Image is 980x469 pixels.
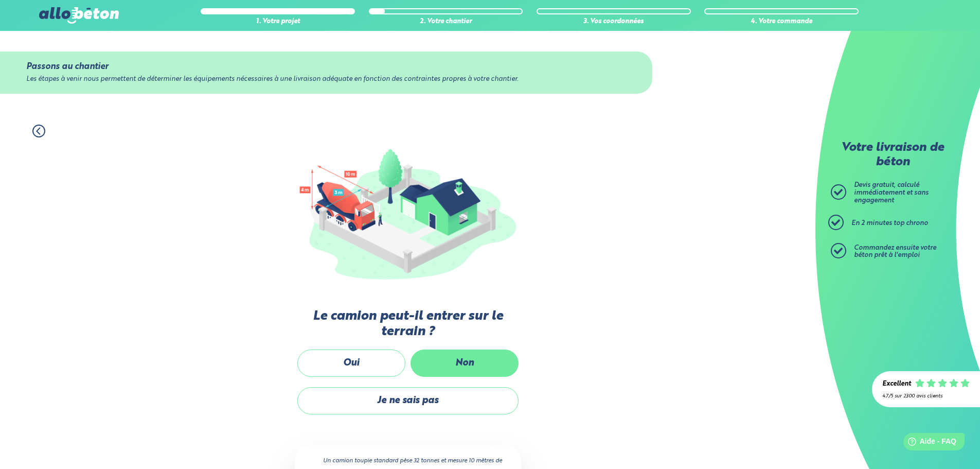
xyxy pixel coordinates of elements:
div: 3. Vos coordonnées [537,18,691,26]
div: 4. Votre commande [704,18,859,26]
iframe: Help widget launcher [888,429,969,458]
div: 1. Votre projet [201,18,355,26]
label: Oui [297,350,405,377]
div: Passons au chantier [26,62,627,72]
p: Votre livraison de béton [833,141,952,169]
div: Les étapes à venir nous permettent de déterminer les équipements nécessaires à une livraison adéq... [26,76,627,83]
div: Excellent [882,380,911,388]
span: Commandez ensuite votre béton prêt à l'emploi [854,245,936,259]
label: Je ne sais pas [297,387,519,414]
span: Devis gratuit, calculé immédiatement et sans engagement [854,182,929,203]
span: En 2 minutes top chrono [851,220,928,227]
div: 2. Votre chantier [369,18,523,26]
div: 4.7/5 sur 2300 avis clients [882,393,970,399]
img: allobéton [39,7,118,24]
label: Non [411,350,519,377]
label: Le camion peut-il entrer sur le terrain ? [295,309,521,339]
